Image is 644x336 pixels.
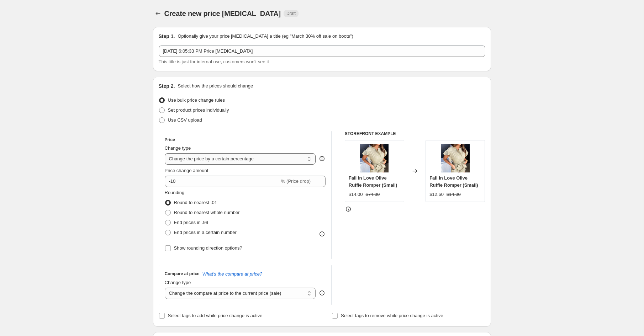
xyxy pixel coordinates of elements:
[174,210,240,215] span: Round to nearest whole number
[165,145,191,151] span: Change type
[281,178,311,184] span: % (Price drop)
[174,220,208,225] span: End prices in .99
[159,46,485,57] input: 30% off holiday sale
[318,155,326,162] div: help
[165,168,208,173] span: Price change amount
[366,191,380,198] strike: $74.00
[349,191,363,198] div: $14.00
[165,137,175,143] h3: Price
[153,9,163,18] button: Price change jobs
[447,191,461,198] strike: $14.00
[429,191,444,198] div: $12.60
[165,176,280,187] input: -15
[165,280,191,285] span: Change type
[168,117,202,123] span: Use CSV upload
[165,271,200,277] h3: Compare at price
[345,131,485,137] h6: STOREFRONT EXAMPLE
[165,190,185,195] span: Rounding
[168,313,263,318] span: Select tags to add while price change is active
[286,11,296,16] span: Draft
[178,33,353,40] p: Optionally give your price [MEDICAL_DATA] a title (eg "March 30% off sale on boots")
[174,200,217,205] span: Round to nearest .01
[441,144,470,172] img: IMG_4086_jpg_3a5d5f60-525a-4e3e-805a-6ef606b8880e_80x.jpg
[159,33,175,40] h2: Step 1.
[202,271,263,277] button: What's the compare at price?
[164,10,281,17] span: Create new price [MEDICAL_DATA]
[168,97,225,103] span: Use bulk price change rules
[360,144,389,172] img: IMG_4086_jpg_3a5d5f60-525a-4e3e-805a-6ef606b8880e_80x.jpg
[318,289,326,297] div: help
[349,175,397,188] span: Fall In Love Olive Ruffle Romper (Small)
[159,59,269,64] span: This title is just for internal use, customers won't see it
[429,175,478,188] span: Fall In Love Olive Ruffle Romper (Small)
[174,230,237,235] span: End prices in a certain number
[341,313,443,318] span: Select tags to remove while price change is active
[159,82,175,90] h2: Step 2.
[178,82,253,90] p: Select how the prices should change
[174,245,242,251] span: Show rounding direction options?
[168,107,229,113] span: Set product prices individually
